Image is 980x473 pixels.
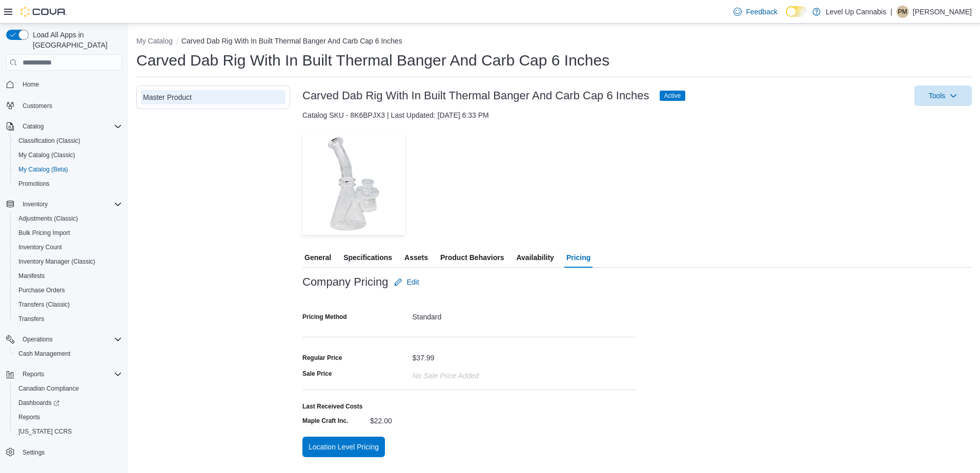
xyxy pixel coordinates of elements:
a: Inventory Count [14,241,66,253]
span: Classification (Classic) [14,135,122,147]
label: Pricing Method [302,313,347,321]
div: Master Product [143,92,283,102]
button: Carved Dab Rig With In Built Thermal Banger And Carb Cap 6 Inches [181,37,402,45]
p: Level Up Cannabis [826,6,886,18]
span: Inventory [18,198,122,210]
span: Settings [23,448,45,457]
span: Inventory Count [14,241,122,253]
label: Maple Craft Inc. [302,417,348,425]
button: Manifests [10,269,126,283]
span: Manifests [14,270,122,282]
span: Load All Apps in [GEOGRAPHIC_DATA] [29,30,122,50]
span: Bulk Pricing Import [14,227,122,239]
span: Specifications [343,247,392,268]
span: Canadian Compliance [14,382,122,395]
button: Inventory Count [10,240,126,254]
a: Reports [14,411,44,423]
button: Operations [18,333,57,346]
a: My Catalog (Classic) [14,149,79,161]
button: Tools [914,85,972,106]
span: Catalog [23,122,44,131]
span: Active [664,91,681,100]
span: Availability [516,247,554,268]
button: Promotions [10,177,126,191]
span: Inventory [23,200,48,208]
a: [US_STATE] CCRS [14,425,76,438]
span: Classification (Classic) [18,137,80,145]
span: Product Behaviors [440,247,504,268]
a: Transfers (Classic) [14,298,74,311]
span: General [304,247,331,268]
span: Bulk Pricing Import [18,229,70,237]
a: Dashboards [10,396,126,410]
a: Home [18,78,43,91]
div: $37.99 [413,350,435,362]
button: Inventory Manager (Classic) [10,254,126,269]
span: Dashboards [14,397,122,409]
span: My Catalog (Classic) [14,149,122,161]
button: Transfers (Classic) [10,297,126,312]
a: Manifests [14,270,49,282]
span: Tools [929,91,946,101]
label: Sale Price [302,370,332,378]
a: Purchase Orders [14,284,69,296]
button: Bulk Pricing Import [10,226,126,240]
span: Operations [18,333,122,346]
button: Home [2,77,126,92]
img: Image for Carved Dab Rig With In Built Thermal Banger And Carb Cap 6 Inches [302,133,405,235]
button: Canadian Compliance [10,381,126,396]
span: Customers [23,102,52,110]
div: No Sale Price added [413,368,479,380]
span: Home [18,78,122,91]
a: Promotions [14,178,54,190]
span: [US_STATE] CCRS [18,427,72,436]
span: Reports [23,370,44,378]
span: Inventory Count [18,243,62,251]
a: Customers [18,100,56,112]
span: Transfers (Classic) [18,300,70,309]
input: Dark Mode [786,6,807,17]
span: My Catalog (Classic) [18,151,75,159]
button: Location Level Pricing [302,437,385,457]
span: Promotions [14,178,122,190]
button: Inventory [2,197,126,211]
button: Operations [2,332,126,347]
span: PM [898,6,907,18]
nav: An example of EuiBreadcrumbs [136,36,972,48]
h1: Carved Dab Rig With In Built Thermal Banger And Carb Cap 6 Inches [136,50,609,71]
span: Inventory Manager (Classic) [18,257,95,266]
button: Inventory [18,198,52,210]
a: Cash Management [14,348,74,360]
span: Dashboards [18,399,59,407]
span: Home [23,80,39,89]
span: Purchase Orders [14,284,122,296]
div: $22.00 [370,413,507,425]
a: My Catalog (Beta) [14,163,72,176]
span: Settings [18,446,122,459]
a: Classification (Classic) [14,135,85,147]
span: Edit [406,277,419,287]
a: Canadian Compliance [14,382,83,395]
span: Pricing [566,247,590,268]
span: Customers [18,99,122,112]
span: Adjustments (Classic) [14,212,122,225]
span: My Catalog (Beta) [14,163,122,176]
button: My Catalog (Classic) [10,148,126,162]
button: Purchase Orders [10,283,126,297]
button: Catalog [2,119,126,134]
label: Last Received Costs [302,402,362,411]
button: [US_STATE] CCRS [10,424,126,439]
span: Reports [18,368,122,380]
button: Classification (Classic) [10,134,126,148]
span: Cash Management [18,350,70,358]
a: Settings [18,446,49,459]
button: Edit [390,272,423,292]
span: Transfers [18,315,44,323]
a: Feedback [729,2,781,22]
span: Transfers [14,313,122,325]
img: Cova [21,7,67,17]
a: Inventory Manager (Classic) [14,255,99,268]
span: Assets [404,247,428,268]
a: Adjustments (Classic) [14,212,82,225]
span: Washington CCRS [14,425,122,438]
